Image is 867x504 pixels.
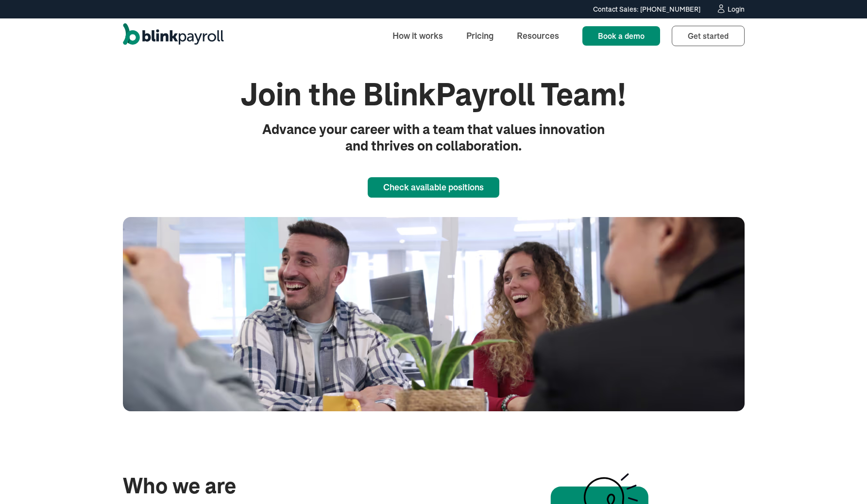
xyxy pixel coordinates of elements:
[716,4,745,15] a: Login
[728,6,745,13] div: Login
[385,25,451,46] a: How it works
[247,121,620,154] p: Advance your career with a team that values innovation and thrives on collaboration.
[459,25,501,46] a: Pricing
[509,25,567,46] a: Resources
[688,31,729,41] span: Get started
[123,23,224,49] a: home
[123,473,420,499] h2: Who we are
[672,26,745,46] a: Get started
[216,77,651,114] h1: Join the BlinkPayroll Team!
[582,26,660,46] a: Book a demo
[368,177,499,198] a: Check available positions
[593,4,700,15] div: Contact Sales: [PHONE_NUMBER]
[598,31,645,41] span: Book a demo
